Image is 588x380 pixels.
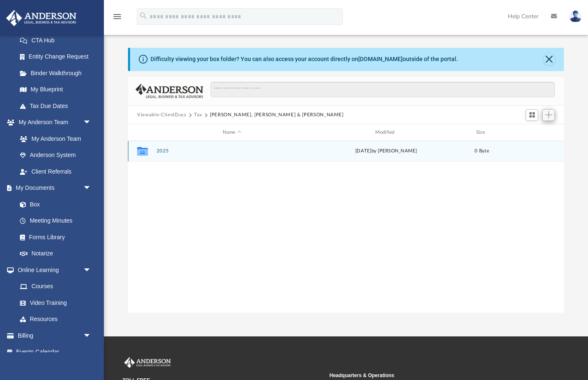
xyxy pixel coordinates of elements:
[139,11,148,20] i: search
[12,245,100,262] a: Notarize
[4,10,79,26] img: Anderson Advisors Platinum Portal
[6,262,100,278] a: Online Learningarrow_drop_down
[465,129,499,136] div: Size
[6,180,100,196] a: My Documentsarrow_drop_down
[330,372,531,379] small: Headquarters & Operations
[132,129,153,136] div: id
[12,32,104,49] a: CTA Hub
[526,109,538,121] button: Switch to Grid View
[12,98,104,114] a: Tax Due Dates
[12,147,100,164] a: Anderson System
[6,114,100,131] a: My Anderson Teamarrow_drop_down
[83,114,100,131] span: arrow_drop_down
[569,10,582,22] img: User Pic
[12,81,100,98] a: My Blueprint
[12,229,96,245] a: Forms Library
[128,141,564,313] div: grid
[6,327,104,344] a: Billingarrow_drop_down
[12,163,100,180] a: Client Referrals
[12,49,104,65] a: Entity Change Request
[542,109,555,121] button: Add
[502,129,561,136] div: id
[112,12,122,22] i: menu
[123,357,172,368] img: Anderson Advisors Platinum Portal
[12,65,104,81] a: Binder Walkthrough
[6,344,104,360] a: Events Calendar
[358,56,403,62] a: [DOMAIN_NAME]
[544,54,555,65] button: Close
[12,294,96,311] a: Video Training
[83,327,100,344] span: arrow_drop_down
[150,55,458,64] div: Difficulty viewing your box folder? You can also access your account directly on outside of the p...
[311,129,462,136] div: Modified
[311,147,462,155] div: [DATE] by [PERSON_NAME]
[156,129,307,136] div: Name
[211,82,555,98] input: Search files and folders
[12,196,96,213] a: Box
[12,213,100,229] a: Meeting Minutes
[83,180,100,197] span: arrow_drop_down
[83,262,100,279] span: arrow_drop_down
[194,111,202,119] button: Tax
[12,130,96,147] a: My Anderson Team
[157,149,308,154] button: 2025
[137,111,186,119] button: Viewable-ClientDocs
[475,149,489,153] span: 0 Byte
[210,111,344,119] button: [PERSON_NAME], [PERSON_NAME] & [PERSON_NAME]
[112,16,122,22] a: menu
[12,311,100,328] a: Resources
[12,278,100,295] a: Courses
